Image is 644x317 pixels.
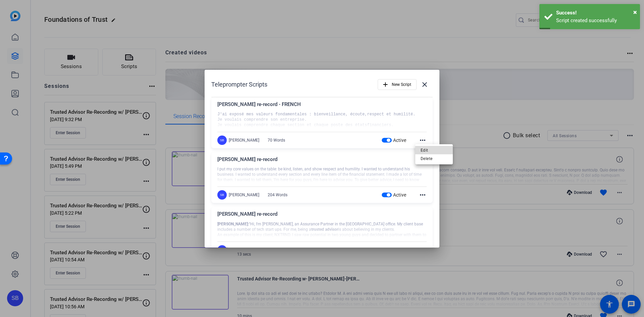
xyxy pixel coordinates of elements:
span: Edit [421,146,447,154]
span: Delete [421,154,447,162]
div: Success! [556,9,635,17]
div: Script created successfully [556,17,635,24]
button: Close [633,7,637,17]
span: × [633,8,637,16]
